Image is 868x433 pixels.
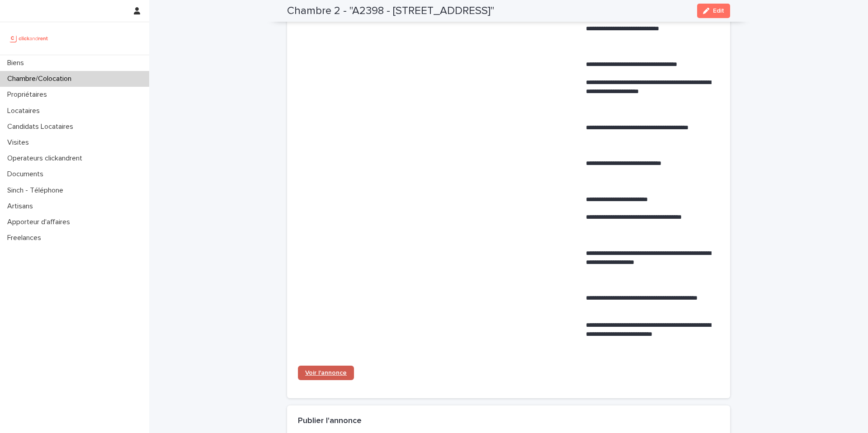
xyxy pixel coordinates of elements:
p: Candidats Locataires [4,122,80,131]
p: Artisans [4,202,40,211]
p: Apporteur d'affaires [4,218,77,226]
p: Locataires [4,107,47,115]
button: Edit [697,4,730,18]
p: Chambre/Colocation [4,75,79,83]
span: Edit [713,8,724,14]
p: Documents [4,170,51,179]
p: Propriétaires [4,90,54,99]
span: Voir l'annonce [305,370,347,376]
p: Biens [4,59,31,67]
p: Operateurs clickandrent [4,154,90,163]
a: Voir l'annonce [298,366,354,380]
h2: Chambre 2 - "A2398 - [STREET_ADDRESS]" [287,5,494,18]
p: Sinch - Téléphone [4,186,71,195]
p: Freelances [4,234,48,242]
p: Visites [4,138,36,147]
h2: Publier l'annonce [298,416,362,426]
img: UCB0brd3T0yccxBKYDjQ [7,29,51,47]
